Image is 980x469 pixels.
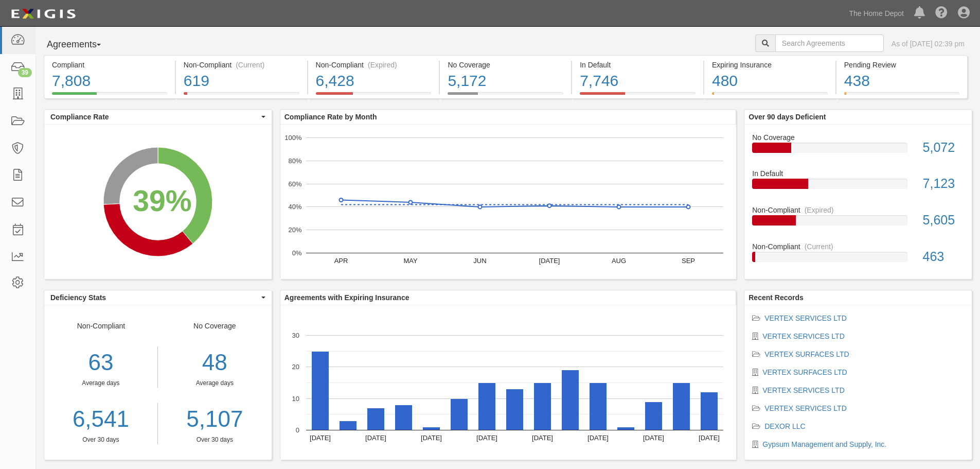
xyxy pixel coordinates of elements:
[368,60,397,70] div: (Expired)
[749,113,826,121] b: Over 90 days Deficient
[296,426,299,434] text: 0
[915,138,972,157] div: 5,072
[184,60,299,70] div: Non-Compliant (Current)
[44,34,121,55] button: Agreements
[844,60,959,70] div: Pending Review
[752,168,964,205] a: In Default7,123
[844,70,959,92] div: 438
[292,249,301,257] text: 0%
[403,257,418,265] text: MAY
[280,125,736,279] svg: A chart.
[915,248,972,266] div: 463
[292,332,299,339] text: 30
[158,321,272,444] div: No Coverage
[744,132,972,143] div: No Coverage
[473,257,486,265] text: JUN
[572,92,703,100] a: In Default7,746
[288,180,301,187] text: 60%
[44,110,272,124] button: Compliance Rate
[284,113,377,121] b: Compliance Rate by Month
[844,3,909,24] a: The Home Depot
[612,257,626,265] text: AUG
[699,434,720,442] text: [DATE]
[316,60,432,70] div: Non-Compliant (Expired)
[762,386,845,394] a: VERTEX SERVICES LTD
[421,434,442,442] text: [DATE]
[775,34,884,52] input: Search Agreements
[292,363,299,371] text: 20
[752,132,964,169] a: No Coverage5,072
[752,241,964,270] a: Non-Compliant(Current)463
[935,7,948,20] i: Help Center - Complianz
[288,157,301,165] text: 80%
[580,70,696,92] div: 7,746
[805,241,833,252] div: (Current)
[762,440,886,448] a: Gypsum Management and Supply, Inc.
[587,434,609,442] text: [DATE]
[764,314,847,322] a: VERTEX SERVICES LTD
[166,403,264,436] a: 5,107
[280,305,736,460] svg: A chart.
[836,92,968,100] a: Pending Review438
[284,293,409,302] b: Agreements with Expiring Insurance
[764,404,847,412] a: VERTEX SERVICES LTD
[166,379,264,388] div: Average days
[52,60,167,70] div: Compliant
[712,60,828,70] div: Expiring Insurance
[50,112,259,122] span: Compliance Rate
[744,241,972,252] div: Non-Compliant
[44,346,157,379] div: 63
[236,60,264,70] div: (Current)
[744,205,972,215] div: Non-Compliant
[44,403,157,436] a: 6,541
[52,70,167,92] div: 7,808
[310,434,331,442] text: [DATE]
[580,60,696,70] div: In Default
[316,70,432,92] div: 6,428
[133,180,191,222] div: 39%
[532,434,553,442] text: [DATE]
[440,92,571,100] a: No Coverage5,172
[44,290,272,305] button: Deficiency Stats
[50,292,259,303] span: Deficiency Stats
[44,321,158,444] div: Non-Compliant
[176,92,307,100] a: Non-Compliant(Current)619
[166,346,264,379] div: 48
[18,68,32,77] div: 39
[448,70,563,92] div: 5,172
[752,205,964,241] a: Non-Compliant(Expired)5,605
[44,379,157,388] div: Average days
[892,39,965,49] div: As of [DATE] 02:39 pm
[8,5,79,23] img: logo-5460c22ac91f19d4615b14bd174203de0afe785f0fc80cf4dbbc73dc1793850b.png
[284,134,302,142] text: 100%
[704,92,835,100] a: Expiring Insurance480
[44,92,175,100] a: Compliant7,808
[365,434,386,442] text: [DATE]
[764,422,805,430] a: DEXOR LLC
[166,436,264,444] div: Over 30 days
[288,203,301,211] text: 40%
[744,168,972,179] div: In Default
[292,394,299,402] text: 10
[805,205,834,215] div: (Expired)
[539,257,560,265] text: [DATE]
[44,125,272,279] svg: A chart.
[44,436,157,444] div: Over 30 days
[915,211,972,230] div: 5,605
[448,60,563,70] div: No Coverage
[334,257,348,265] text: APR
[749,293,804,302] b: Recent Records
[682,257,695,265] text: SEP
[643,434,664,442] text: [DATE]
[762,368,847,376] a: VERTEX SURFACES LTD
[762,332,845,340] a: VERTEX SERVICES LTD
[184,70,299,92] div: 619
[764,350,849,358] a: VERTEX SURFACES LTD
[712,70,828,92] div: 480
[476,434,497,442] text: [DATE]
